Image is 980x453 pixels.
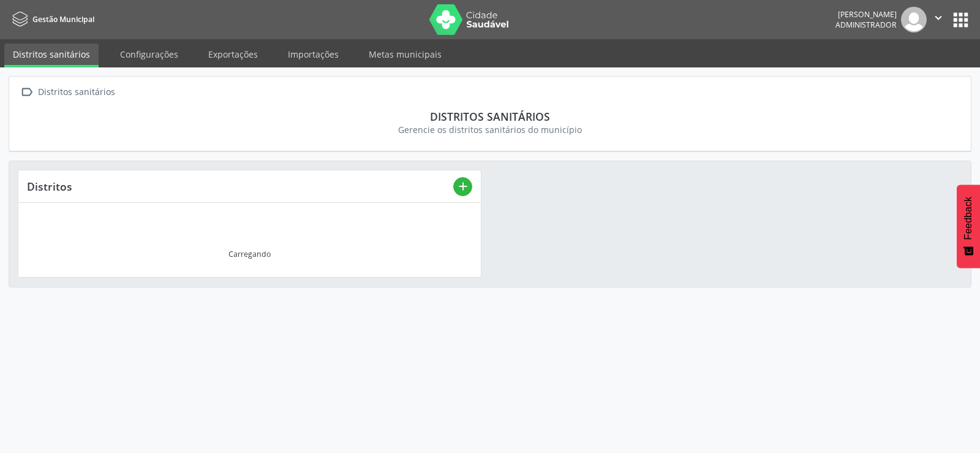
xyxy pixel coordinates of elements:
a:  Distritos sanitários [18,83,117,101]
a: Configurações [111,44,187,65]
div: Gerencie os distritos sanitários do município [26,123,954,136]
div: Distritos sanitários [26,110,954,123]
div: Carregando [228,249,271,259]
span: Feedback [963,197,974,240]
button: Feedback - Mostrar pesquisa [957,185,980,268]
button: apps [950,9,971,31]
div: Distritos sanitários [36,83,117,101]
div: Distritos [27,180,453,193]
a: Importações [279,44,347,65]
a: Exportações [200,44,266,65]
img: img [901,7,927,32]
i:  [932,11,945,25]
span: Gestão Municipal [32,14,94,25]
i:  [18,83,36,101]
div: [PERSON_NAME] [835,9,897,20]
a: Gestão Municipal [9,9,94,29]
button: add [453,177,472,196]
i: add [456,180,470,193]
button:  [927,7,950,32]
a: Metas municipais [360,44,450,65]
span: Administrador [835,20,897,30]
a: Distritos sanitários [4,44,99,67]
